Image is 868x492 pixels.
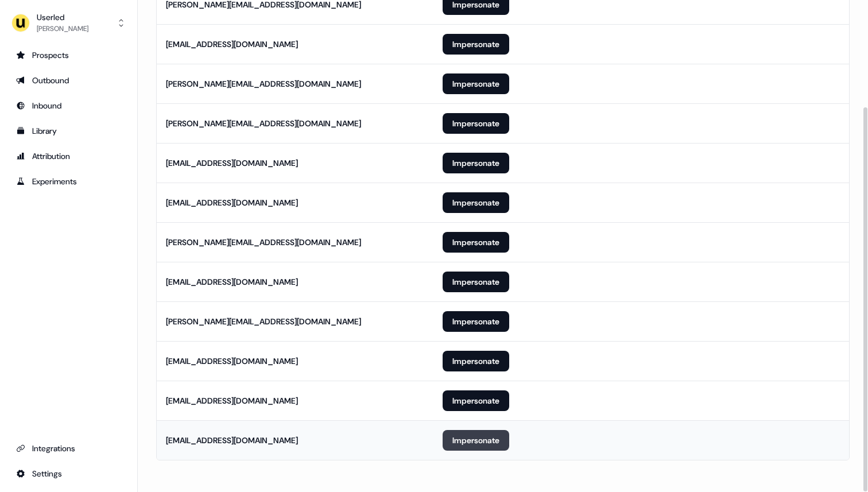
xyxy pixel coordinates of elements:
button: Impersonate [443,153,509,173]
div: [PERSON_NAME][EMAIL_ADDRESS][DOMAIN_NAME] [166,316,361,327]
button: Impersonate [443,430,509,451]
a: Go to templates [9,122,128,140]
a: Go to attribution [9,147,128,165]
button: Userled[PERSON_NAME] [9,9,128,37]
button: Impersonate [443,34,509,55]
div: Attribution [16,150,121,162]
div: Settings [16,468,121,479]
button: Impersonate [443,390,509,411]
button: Impersonate [443,192,509,213]
button: Impersonate [443,113,509,134]
div: [EMAIL_ADDRESS][DOMAIN_NAME] [166,197,298,208]
div: [PERSON_NAME][EMAIL_ADDRESS][DOMAIN_NAME] [166,78,361,90]
div: Experiments [16,176,121,187]
a: Go to Inbound [9,96,128,115]
a: Go to integrations [9,439,128,458]
a: Go to prospects [9,46,128,64]
a: Go to integrations [9,464,128,483]
div: Outbound [16,75,121,86]
button: Impersonate [443,272,509,292]
div: Integrations [16,443,121,454]
div: [EMAIL_ADDRESS][DOMAIN_NAME] [166,157,298,169]
button: Impersonate [443,73,509,94]
div: [EMAIL_ADDRESS][DOMAIN_NAME] [166,355,298,367]
div: [PERSON_NAME][EMAIL_ADDRESS][DOMAIN_NAME] [166,118,361,129]
div: Library [16,125,121,137]
button: Impersonate [443,232,509,253]
div: Prospects [16,49,121,61]
div: Inbound [16,100,121,111]
div: [EMAIL_ADDRESS][DOMAIN_NAME] [166,276,298,288]
button: Impersonate [443,351,509,371]
div: [PERSON_NAME] [37,23,88,34]
button: Impersonate [443,311,509,332]
div: [EMAIL_ADDRESS][DOMAIN_NAME] [166,395,298,406]
div: Userled [37,11,88,23]
a: Go to experiments [9,172,128,191]
div: [PERSON_NAME][EMAIL_ADDRESS][DOMAIN_NAME] [166,237,361,248]
div: [EMAIL_ADDRESS][DOMAIN_NAME] [166,38,298,50]
div: [EMAIL_ADDRESS][DOMAIN_NAME] [166,435,298,446]
a: Go to outbound experience [9,71,128,90]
